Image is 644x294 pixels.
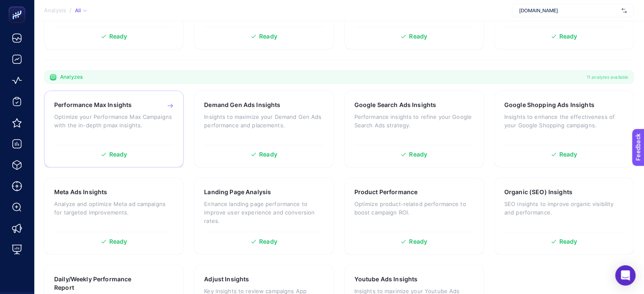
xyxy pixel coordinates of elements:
span: [DOMAIN_NAME] [519,7,618,14]
p: Enhance landing page performance to improve user experience and conversion rates. [204,200,323,225]
span: Feedback [5,3,32,9]
h3: Demand Gen Ads Insights [204,101,280,109]
p: SEO insights to improve organic visibility and performance. [504,200,624,217]
a: Google Search Ads InsightsPerformance insights to refine your Google Search Ads strategy.Ready [344,91,484,168]
span: Ready [109,239,127,245]
span: Ready [409,33,427,39]
h3: Google Shopping Ads Insights [504,101,594,109]
span: Ready [409,151,427,157]
p: Insights to enhance the effectiveness of your Google Shopping campaigns. [504,113,624,129]
span: Ready [109,33,127,39]
p: Optimize your Performance Max Campaigns with the in-depth pmax insights. [54,113,174,129]
span: Ready [559,33,578,39]
h3: Organic (SEO) Insights [504,188,572,196]
h3: Performance Max Insights [54,101,132,109]
h3: Google Search Ads Insights [354,101,437,109]
span: Ready [259,33,277,39]
a: Meta Ads InsightsAnalyze and optimize Meta ad campaigns for targeted improvements.Ready [44,178,184,255]
span: Analyzes [60,74,83,80]
a: Product PerformanceOptimize product-related performance to boost campaign ROI.Ready [344,178,484,255]
a: Google Shopping Ads InsightsInsights to enhance the effectiveness of your Google Shopping campaig... [494,91,634,168]
h3: Adjust Insights [204,275,249,283]
h3: Meta Ads Insights [54,188,107,196]
a: Demand Gen Ads InsightsInsights to maximize your Demand Gen Ads performance and placements.Ready [194,91,334,168]
h3: Youtube Ads Insights [354,275,418,283]
span: Analysis [44,7,66,14]
p: Analyze and optimize Meta ad campaigns for targeted improvements. [54,200,174,217]
span: Ready [559,151,578,157]
img: svg%3e [622,6,627,15]
p: Insights to maximize your Demand Gen Ads performance and placements. [204,113,323,129]
span: 11 analyzes available [587,74,628,80]
h3: Landing Page Analysis [204,188,271,196]
a: Performance Max InsightsOptimize your Performance Max Campaigns with the in-depth pmax insights.R... [44,91,184,168]
h3: Daily/Weekly Performance Report [54,275,147,292]
div: All [75,7,87,14]
span: Ready [259,151,277,157]
div: Open Intercom Messenger [615,265,636,286]
span: Ready [259,239,277,245]
span: / [69,7,72,14]
span: Ready [559,239,578,245]
h3: Product Performance [354,188,418,196]
a: Organic (SEO) InsightsSEO insights to improve organic visibility and performance.Ready [494,178,634,255]
a: Landing Page AnalysisEnhance landing page performance to improve user experience and conversion r... [194,178,334,255]
span: Ready [409,239,427,245]
span: Ready [109,151,127,157]
p: Performance insights to refine your Google Search Ads strategy. [354,113,474,129]
p: Optimize product-related performance to boost campaign ROI. [354,200,474,217]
